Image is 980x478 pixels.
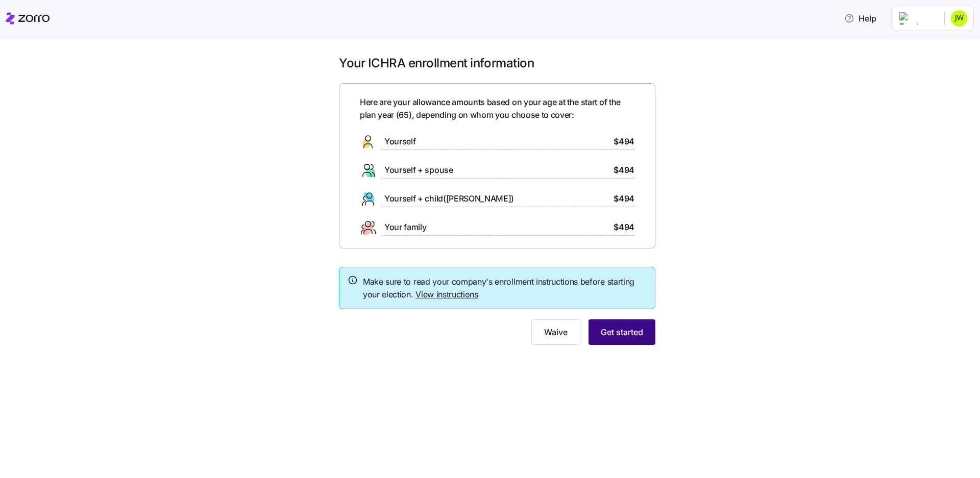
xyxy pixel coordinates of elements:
[531,319,580,345] button: Waive
[360,96,634,121] span: Here are your allowance amounts based on your age at the start of the plan year ( 65 ), depending...
[589,319,655,345] button: Get started
[339,55,655,71] h1: Your ICHRA enrollment information
[384,221,426,234] span: Your family
[614,135,634,148] span: $494
[544,326,568,338] span: Waive
[415,289,478,299] a: View instructions
[844,12,876,24] span: Help
[384,164,453,177] span: Yourself + spouse
[951,10,967,27] img: f8c4c0cdb8d202f80b985e350c3fffa6
[899,12,936,24] img: Employer logo
[384,192,514,205] span: Yourself + child([PERSON_NAME])
[384,135,415,148] span: Yourself
[601,326,643,338] span: Get started
[363,275,647,301] span: Make sure to read your company's enrollment instructions before starting your election.
[836,8,885,29] button: Help
[614,192,634,205] span: $494
[614,221,634,234] span: $494
[614,164,634,177] span: $494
